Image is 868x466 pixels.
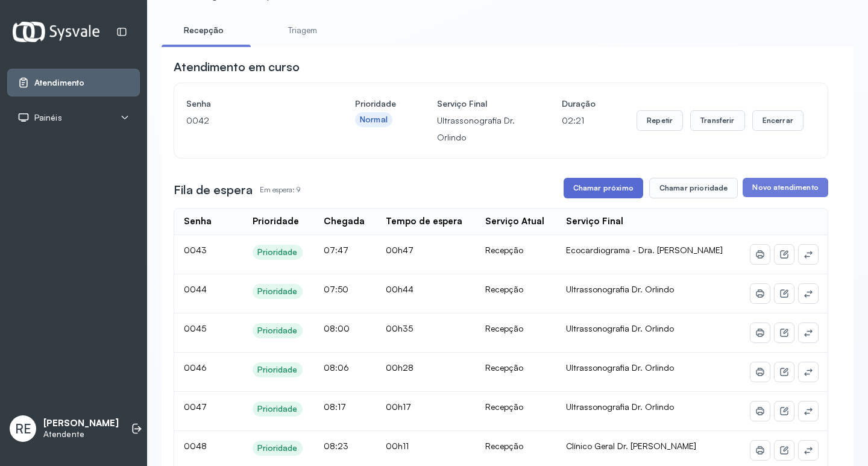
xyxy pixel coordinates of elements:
[174,58,300,75] h3: Atendimento em curso
[485,401,547,412] div: Recepção
[324,401,346,412] span: 08:17
[386,441,409,451] span: 00h11
[485,284,547,295] div: Recepção
[566,441,696,451] span: Clínico Geral Dr. [PERSON_NAME]
[257,404,298,414] div: Prioridade
[257,326,298,336] div: Prioridade
[562,95,596,112] h4: Duração
[437,112,521,146] p: Ultrassonografia Dr. Orlindo
[386,216,462,227] div: Tempo de espera
[437,95,521,112] h4: Serviço Final
[260,181,300,198] p: Em espera: 9
[485,362,547,373] div: Recepção
[257,247,298,257] div: Prioridade
[485,245,547,256] div: Recepção
[324,441,348,451] span: 08:23
[562,112,596,129] p: 02:21
[184,323,206,333] span: 0045
[485,323,547,334] div: Recepção
[566,401,674,412] span: Ultrassonografia Dr. Orlindo
[485,441,547,452] div: Recepção
[162,20,246,40] a: Recepção
[564,178,643,198] button: Chamar próximo
[257,365,298,375] div: Prioridade
[649,178,738,198] button: Chamar prioridade
[174,181,253,198] h3: Fila de espera
[17,77,130,89] a: Atendimento
[386,362,414,373] span: 00h28
[752,110,804,131] button: Encerrar
[324,284,348,294] span: 07:50
[324,323,350,333] span: 08:00
[324,362,349,373] span: 08:06
[43,418,119,429] p: [PERSON_NAME]
[13,22,99,42] img: Logotipo do estabelecimento
[43,429,119,439] p: Atendente
[355,95,396,112] h4: Prioridade
[260,20,345,40] a: Triagem
[743,178,828,197] button: Novo atendimento
[566,362,674,373] span: Ultrassonografia Dr. Orlindo
[257,286,298,297] div: Prioridade
[184,401,207,412] span: 0047
[184,284,207,294] span: 0044
[386,245,414,255] span: 00h47
[637,110,683,131] button: Repetir
[386,284,414,294] span: 00h44
[566,284,674,294] span: Ultrassonografia Dr. Orlindo
[184,362,207,373] span: 0046
[184,216,212,227] div: Senha
[386,323,413,333] span: 00h35
[186,112,314,129] p: 0042
[690,110,745,131] button: Transferir
[186,95,314,112] h4: Senha
[253,216,299,227] div: Prioridade
[566,245,723,255] span: Ecocardiograma - Dra. [PERSON_NAME]
[566,323,674,333] span: Ultrassonografia Dr. Orlindo
[257,443,298,453] div: Prioridade
[34,78,84,88] span: Atendimento
[324,216,365,227] div: Chegada
[324,245,348,255] span: 07:47
[184,441,207,451] span: 0048
[34,113,62,123] span: Painéis
[386,401,411,412] span: 00h17
[360,115,388,125] div: Normal
[566,216,623,227] div: Serviço Final
[184,245,207,255] span: 0043
[485,216,544,227] div: Serviço Atual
